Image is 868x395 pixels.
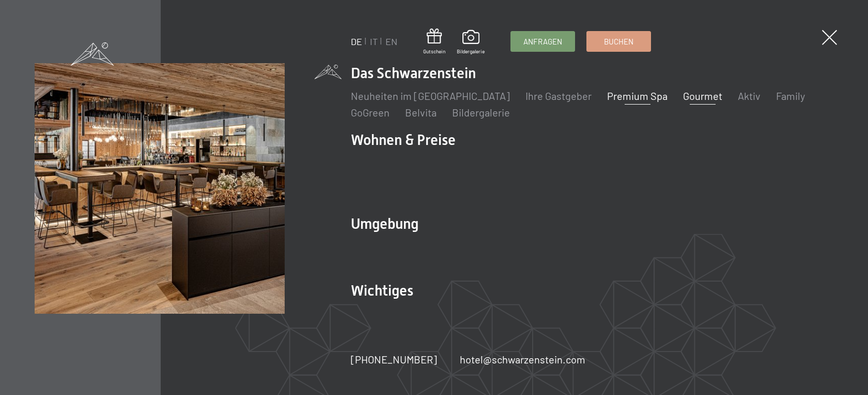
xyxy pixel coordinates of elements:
[738,90,761,102] a: Aktiv
[607,90,668,102] a: Premium Spa
[457,48,485,55] span: Bildergalerie
[351,90,510,102] a: Neuheiten im [GEOGRAPHIC_DATA]
[511,32,575,51] a: Anfragen
[776,90,805,102] a: Family
[683,90,722,102] a: Gourmet
[351,36,362,47] a: DE
[351,106,390,119] a: GoGreen
[587,32,650,51] a: Buchen
[405,106,437,119] a: Belvita
[423,48,445,55] span: Gutschein
[351,353,437,365] span: [PHONE_NUMBER]
[525,90,592,102] a: Ihre Gastgeber
[370,36,378,47] a: IT
[523,36,562,47] span: Anfragen
[460,352,585,367] a: hotel@schwarzenstein.com
[604,36,633,47] span: Buchen
[385,36,397,47] a: EN
[423,28,445,55] a: Gutschein
[452,106,510,119] a: Bildergalerie
[457,30,485,55] a: Bildergalerie
[351,352,437,367] a: [PHONE_NUMBER]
